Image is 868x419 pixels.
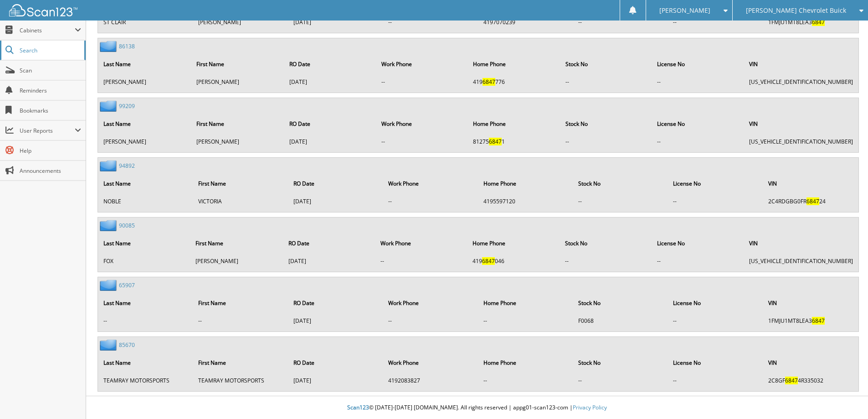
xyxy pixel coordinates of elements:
td: [DATE] [289,15,383,30]
td: TEAMRAY MOTORSPORTS [194,373,288,388]
a: 86138 [119,42,135,50]
td: -- [561,134,652,149]
td: -- [377,74,467,89]
th: RO Date [285,55,376,73]
td: -- [668,194,762,209]
img: folder2.png [100,339,119,351]
th: Home Phone [468,114,560,133]
th: License No [668,294,762,312]
th: RO Date [289,294,383,312]
th: Stock No [574,294,668,312]
th: Last Name [99,353,193,372]
span: 6847 [812,18,825,26]
td: -- [652,134,744,149]
th: Home Phone [479,294,573,312]
th: Last Name [99,55,191,73]
td: -- [574,373,668,388]
th: Stock No [561,55,652,73]
th: Stock No [561,114,652,133]
span: [PERSON_NAME] [659,8,710,13]
td: [PERSON_NAME] [194,15,288,30]
span: Announcements [20,167,81,175]
th: Stock No [560,234,652,253]
th: Last Name [99,294,193,312]
th: Work Phone [384,174,478,193]
td: ST CLAIR [99,15,193,30]
span: Scan123 [347,403,369,411]
th: License No [652,234,744,253]
td: -- [652,74,744,89]
th: Stock No [574,174,668,193]
th: First Name [191,234,283,253]
a: Privacy Policy [573,403,607,411]
a: 65907 [119,281,135,289]
span: 6847 [806,197,819,205]
th: Work Phone [377,55,467,73]
td: [US_VEHICLE_IDENTIFICATION_NUMBER] [745,253,858,269]
div: © [DATE]-[DATE] [DOMAIN_NAME]. All rights reserved | appg01-scan123-com | [86,397,868,419]
th: License No [668,353,762,372]
span: 6847 [483,78,495,86]
th: First Name [194,294,288,312]
th: Work Phone [376,234,467,253]
th: Last Name [99,114,191,133]
td: [US_VEHICLE_IDENTIFICATION_NUMBER] [745,134,858,149]
img: folder2.png [100,160,119,171]
img: folder2.png [100,41,119,52]
th: Home Phone [468,55,560,73]
span: Search [20,47,80,54]
td: -- [479,373,573,388]
th: First Name [192,114,284,133]
th: Work Phone [384,294,478,312]
th: Work Phone [384,353,478,372]
th: VIN [764,294,858,312]
td: [PERSON_NAME] [99,74,191,89]
th: Home Phone [468,234,560,253]
th: RO Date [289,174,383,193]
a: 85670 [119,341,135,349]
td: 4197070239 [479,15,573,30]
th: VIN [764,174,858,193]
th: Last Name [99,234,190,253]
td: -- [384,313,478,328]
img: folder2.png [100,220,119,231]
span: 6847 [482,257,495,265]
td: -- [99,313,193,328]
td: [DATE] [289,373,383,388]
td: TEAMRAY MOTORSPORTS [99,373,193,388]
th: RO Date [284,234,375,253]
th: Stock No [574,353,668,372]
img: folder2.png [100,279,119,291]
td: [PERSON_NAME] [192,134,284,149]
div: Chat Widget [822,375,868,419]
span: 6847 [785,377,798,384]
th: First Name [192,55,284,73]
th: RO Date [285,114,376,133]
td: -- [574,194,668,209]
a: 99209 [119,102,135,110]
span: 6847 [489,138,502,145]
td: 1FMJU1MT8LEA3 [764,15,858,30]
span: Cabinets [20,26,75,34]
span: 6847 [812,317,825,325]
td: [DATE] [289,313,383,328]
td: -- [384,194,478,209]
td: -- [384,15,478,30]
th: License No [652,114,744,133]
td: FOX [99,253,190,269]
th: License No [652,55,744,73]
th: First Name [194,353,288,372]
a: 90085 [119,222,135,229]
td: 81275 1 [468,134,560,149]
th: First Name [194,174,288,193]
td: 1FMJU1MT8LEA3 [764,313,858,328]
td: [PERSON_NAME] [192,74,284,89]
td: 4192083827 [384,373,478,388]
th: Home Phone [479,353,573,372]
span: Bookmarks [20,107,81,114]
td: -- [560,253,652,269]
td: 419 776 [468,74,560,89]
td: NOBLE [99,194,193,209]
td: 419 046 [468,253,560,269]
img: scan123-logo-white.svg [9,4,77,16]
